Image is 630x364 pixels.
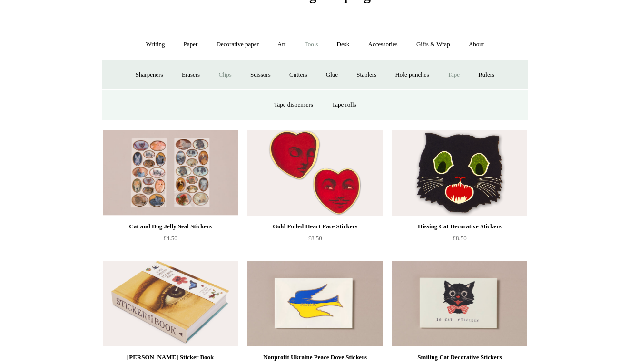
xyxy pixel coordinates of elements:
a: Hissing Cat Decorative Stickers £8.50 [392,221,527,260]
div: Cat and Dog Jelly Seal Stickers [105,221,236,232]
a: Cat and Dog Jelly Seal Stickers £4.50 [103,221,238,260]
a: Accessories [360,32,406,57]
div: [PERSON_NAME] Sticker Book [105,352,236,363]
a: Cat and Dog Jelly Seal Stickers Cat and Dog Jelly Seal Stickers [103,130,238,216]
a: Art [269,32,294,57]
img: Hissing Cat Decorative Stickers [392,130,527,216]
img: Smiling Cat Decorative Stickers [392,261,527,346]
a: Glue [317,62,346,88]
div: Nonprofit Ukraine Peace Dove Stickers [250,352,380,363]
div: Smiling Cat Decorative Stickers [394,352,525,363]
span: £4.50 [163,235,177,242]
img: John Derian Sticker Book [103,261,238,346]
a: Tape rolls [323,92,364,118]
a: Tape dispensers [265,92,321,118]
a: Writing [138,32,174,57]
a: About [460,32,493,57]
a: Cutters [281,62,316,88]
a: Gifts & Wrap [408,32,459,57]
a: Staplers [348,62,385,88]
a: Erasers [173,62,208,88]
div: Hissing Cat Decorative Stickers [394,221,525,232]
a: Clips [210,62,240,88]
a: Scissors [242,62,279,88]
a: Gold Foiled Heart Face Stickers Gold Foiled Heart Face Stickers [247,130,383,216]
a: Rulers [470,62,503,88]
a: John Derian Sticker Book John Derian Sticker Book [103,261,238,346]
a: Hole punches [386,62,437,88]
a: Paper [175,32,207,57]
a: Tools [296,32,327,57]
a: Tape [439,62,468,88]
img: Nonprofit Ukraine Peace Dove Stickers [247,261,383,346]
a: Hissing Cat Decorative Stickers Hissing Cat Decorative Stickers [392,130,527,216]
div: Gold Foiled Heart Face Stickers [250,221,380,232]
a: Smiling Cat Decorative Stickers Smiling Cat Decorative Stickers [392,261,527,346]
img: Cat and Dog Jelly Seal Stickers [103,130,238,216]
span: £8.50 [453,235,466,242]
a: Desk [328,32,358,57]
img: Gold Foiled Heart Face Stickers [247,130,383,216]
span: £8.50 [308,235,322,242]
a: Decorative paper [208,32,267,57]
a: Gold Foiled Heart Face Stickers £8.50 [247,221,383,260]
a: Nonprofit Ukraine Peace Dove Stickers Nonprofit Ukraine Peace Dove Stickers [247,261,383,346]
a: Sharpeners [127,62,172,88]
